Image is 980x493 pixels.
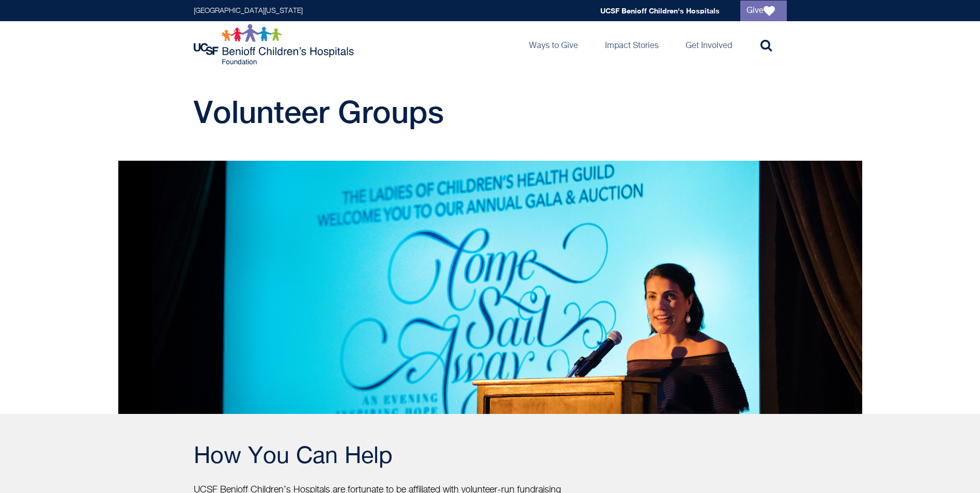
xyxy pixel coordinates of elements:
a: Ways to Give [521,21,586,68]
a: UCSF Benioff Children's Hospitals [600,6,720,15]
a: Give [740,1,787,21]
a: Impact Stories [597,21,667,68]
a: [GEOGRAPHIC_DATA][US_STATE] [194,7,303,14]
span: Volunteer Groups [194,94,444,130]
h2: How You Can Help [194,445,590,468]
img: Logo for UCSF Benioff Children's Hospitals Foundation [194,24,356,65]
a: Get Involved [677,21,740,68]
